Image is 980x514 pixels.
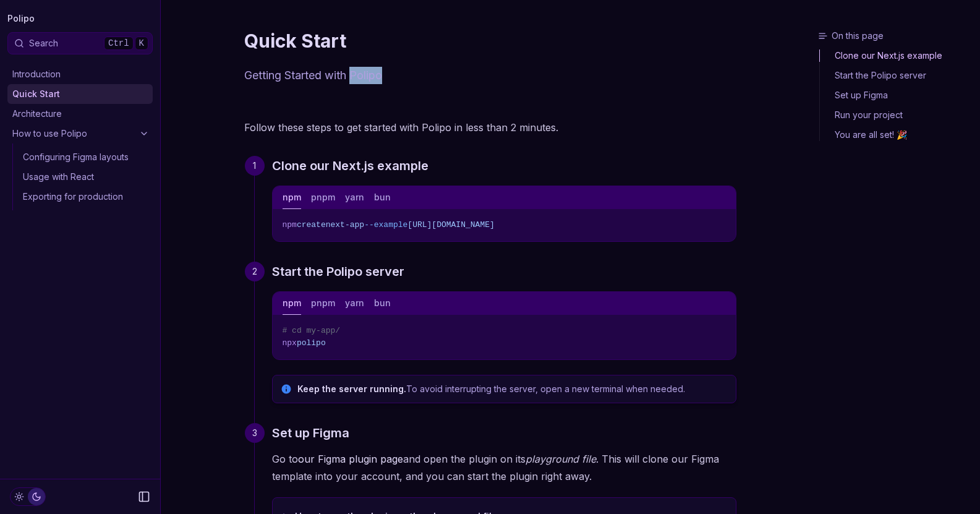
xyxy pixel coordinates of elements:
[104,36,134,50] kbd: Ctrl
[297,383,406,394] strong: Keep the server running.
[7,104,153,124] a: Architecture
[244,30,736,52] h1: Quick Start
[272,450,736,485] p: Go to and open the plugin on its . This will clone our Figma template into your account, and you ...
[7,10,35,27] a: Polipo
[820,66,975,85] a: Start the Polipo server
[374,292,391,315] button: bun
[374,186,391,209] button: bun
[283,292,301,315] button: npm
[820,49,975,66] a: Clone our Next.js example
[7,64,153,84] a: Introduction
[272,423,349,443] a: Set up Figma
[18,147,153,167] a: Configuring Figma layouts
[135,36,148,50] kbd: K
[7,84,153,104] a: Quick Start
[345,292,364,315] button: yarn
[7,124,153,143] a: How to use Polipo
[134,487,154,507] button: Collapse Sidebar
[283,338,297,348] span: npx
[818,30,975,42] h3: On this page
[297,338,326,348] span: polipo
[283,186,301,209] button: npm
[272,156,428,176] a: Clone our Next.js example
[244,67,736,84] p: Getting Started with Polipo
[298,453,403,465] a: our Figma plugin page
[244,119,736,136] p: Follow these steps to get started with Polipo in less than 2 minutes.
[407,220,494,229] span: [URL][DOMAIN_NAME]
[272,262,404,281] a: Start the Polipo server
[7,32,153,54] button: SearchCtrlK
[10,487,46,506] button: Toggle Theme
[345,186,364,209] button: yarn
[283,220,297,229] span: npm
[820,85,975,105] a: Set up Figma
[820,105,975,125] a: Run your project
[297,383,728,395] p: To avoid interrupting the server, open a new terminal when needed.
[820,125,975,141] a: You are all set! 🎉
[18,167,153,187] a: Usage with React
[364,220,407,229] span: --example
[311,292,335,315] button: pnpm
[526,453,596,465] em: playground file
[311,186,335,209] button: pnpm
[18,187,153,207] a: Exporting for production
[297,220,326,229] span: create
[326,220,364,229] span: next-app
[283,326,341,335] span: # cd my-app/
